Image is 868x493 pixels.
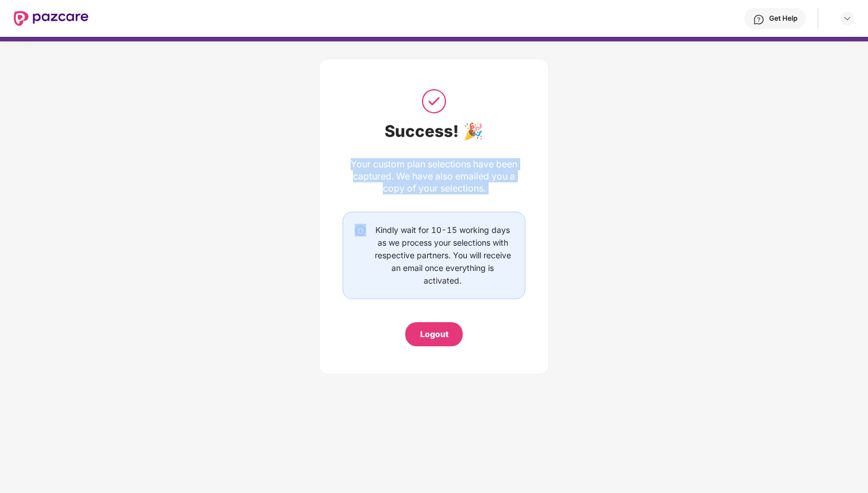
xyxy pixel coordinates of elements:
[753,14,765,25] img: svg+xml;base64,PHN2ZyBpZD0iSGVscC0zMngzMiIgeG1sbnM9Imh0dHA6Ly93d3cudzMub3JnLzIwMDAvc3ZnIiB3aWR0aD...
[372,224,513,287] div: Kindly wait for 10-15 working days as we process your selections with respective partners. You wi...
[355,225,366,236] img: svg+xml;base64,PHN2ZyBpZD0iSW5mby0yMHgyMCIgeG1sbnM9Imh0dHA6Ly93d3cudzMub3JnLzIwMDAvc3ZnIiB3aWR0aD...
[343,121,525,141] div: Success! 🎉
[843,14,852,23] img: svg+xml;base64,PHN2ZyBpZD0iRHJvcGRvd24tMzJ4MzIiIHhtbG5zPSJodHRwOi8vd3d3LnczLm9yZy8yMDAwL3N2ZyIgd2...
[769,14,797,23] div: Get Help
[420,87,448,116] img: svg+xml;base64,PHN2ZyB3aWR0aD0iNTAiIGhlaWdodD0iNTAiIHZpZXdCb3g9IjAgMCA1MCA1MCIgZmlsbD0ibm9uZSIgeG...
[14,11,89,26] img: New Pazcare Logo
[343,158,525,194] div: Your custom plan selections have been captured. We have also emailed you a copy of your selections.
[420,328,448,341] div: Logout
